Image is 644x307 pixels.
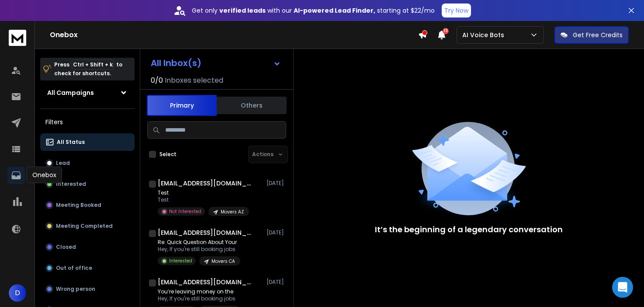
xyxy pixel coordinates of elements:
p: Interested [56,181,86,188]
p: Not Interested [169,208,201,215]
p: Movers AZ [221,209,244,215]
h3: Inboxes selected [165,75,223,86]
div: Open Intercom Messenger [612,277,633,298]
img: logo [9,30,26,46]
p: You’re leaving money on the [158,288,240,295]
button: Out of office [40,259,135,277]
button: D [9,284,26,302]
span: 13 [443,28,449,34]
button: Interested [40,175,135,193]
h1: All Inbox(s) [151,59,201,67]
p: Wrong person [56,286,95,293]
p: Out of office [56,265,92,272]
div: Onebox [27,167,62,183]
button: All Inbox(s) [144,54,288,72]
button: All Status [40,133,135,151]
p: Meeting Completed [56,223,113,230]
button: Try Now [442,3,471,17]
p: Interested [169,258,192,264]
p: All Status [57,139,85,146]
button: Closed [40,238,135,256]
h1: Onebox [50,30,418,40]
p: Lead [56,160,70,167]
p: Press to check for shortcuts. [54,60,122,78]
p: It’s the beginning of a legendary conversation [375,223,563,236]
p: Try Now [444,6,468,15]
button: Lead [40,154,135,172]
p: Get Free Credits [573,31,623,39]
h1: [EMAIL_ADDRESS][DOMAIN_NAME] [158,278,254,286]
h1: All Campaigns [47,88,94,97]
h1: [EMAIL_ADDRESS][DOMAIN_NAME] [158,179,254,188]
h3: Filters [40,116,135,128]
p: Hey, If you're still booking jobs [158,246,240,253]
strong: AI-powered Lead Finder, [294,6,375,15]
label: Select [159,151,177,158]
span: Ctrl + Shift + k [72,59,114,70]
p: Movers CA [211,258,235,265]
button: Meeting Booked [40,196,135,214]
p: [DATE] [267,279,286,286]
p: [DATE] [267,180,286,187]
strong: verified leads [219,6,266,15]
p: Get only with our starting at $22/mo [192,6,435,15]
button: Wrong person [40,280,135,298]
h1: [EMAIL_ADDRESS][DOMAIN_NAME] [158,228,254,237]
button: All Campaigns [40,84,135,101]
p: [DATE] [267,229,286,236]
p: Closed [56,244,76,251]
p: Test [158,189,249,196]
p: Hey, If you're still booking jobs [158,295,240,302]
button: Get Free Credits [554,26,629,44]
p: Re: Quick Question About Your [158,239,240,246]
button: Primary [147,95,217,116]
span: 0 / 0 [151,75,163,86]
button: Meeting Completed [40,217,135,235]
button: Others [217,96,287,115]
p: Meeting Booked [56,202,101,209]
p: Test [158,196,249,203]
p: AI Voice Bots [462,31,508,39]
